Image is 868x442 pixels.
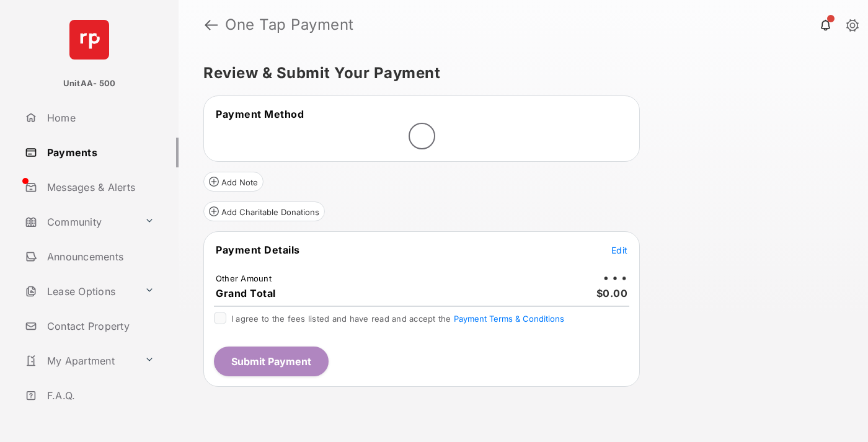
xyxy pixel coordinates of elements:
[216,244,300,256] span: Payment Details
[203,172,263,192] button: Add Note
[20,207,139,237] a: Community
[203,66,833,81] h5: Review & Submit Your Payment
[20,138,179,167] a: Payments
[20,346,139,376] a: My Apartment
[69,20,109,60] img: svg+xml;base64,PHN2ZyB4bWxucz0iaHR0cDovL3d3dy53My5vcmcvMjAwMC9zdmciIHdpZHRoPSI2NCIgaGVpZ2h0PSI2NC...
[20,276,139,306] a: Lease Options
[215,273,272,284] td: Other Amount
[20,242,179,272] a: Announcements
[611,244,627,256] button: Edit
[216,287,276,299] span: Grand Total
[214,347,329,376] button: Submit Payment
[20,311,179,341] a: Contact Property
[203,201,325,221] button: Add Charitable Donations
[63,77,116,90] p: UnitAA- 500
[20,103,179,133] a: Home
[611,245,627,255] span: Edit
[20,381,179,410] a: F.A.Q.
[216,108,304,120] span: Payment Method
[454,314,564,324] button: I agree to the fees listed and have read and accept the
[596,287,628,299] span: $0.00
[231,314,564,324] span: I agree to the fees listed and have read and accept the
[225,17,354,32] strong: One Tap Payment
[20,172,179,202] a: Messages & Alerts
